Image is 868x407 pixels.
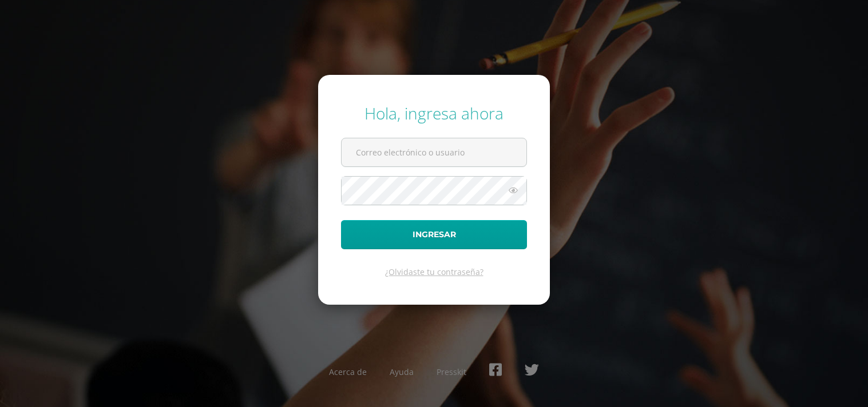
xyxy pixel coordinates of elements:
[341,220,527,249] button: Ingresar
[390,366,414,377] a: Ayuda
[437,366,466,377] a: Presskit
[341,102,527,124] div: Hola, ingresa ahora
[385,266,483,277] a: ¿Olvidaste tu contraseña?
[342,138,526,166] input: Correo electrónico o usuario
[329,366,367,377] a: Acerca de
